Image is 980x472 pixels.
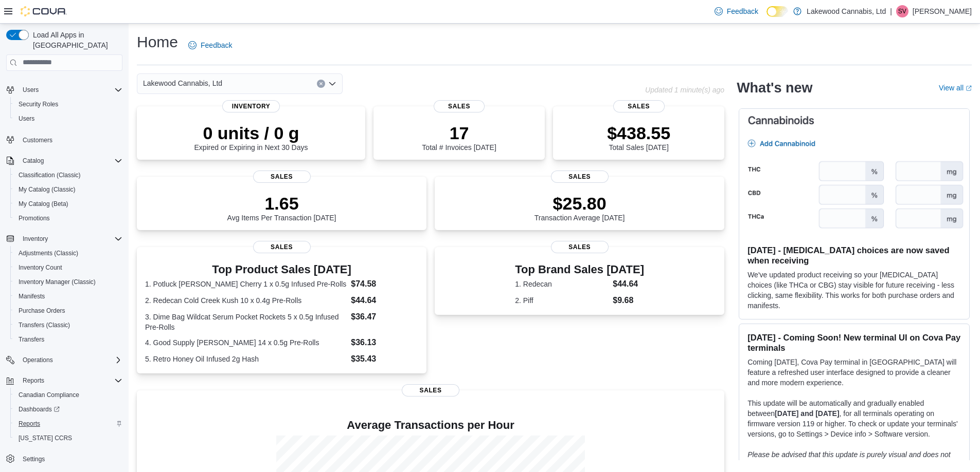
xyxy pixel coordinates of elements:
[19,214,50,222] span: Promotions
[145,354,347,364] dt: 5. Retro Honey Oil Infused 2g Hash
[145,295,347,306] dt: 2. Redecan Cold Creek Kush 10 x 0.4g Pre-Rolls
[14,319,122,331] span: Transfers (Classic)
[23,376,44,385] span: Reports
[14,305,69,317] a: Purchase Orders
[184,35,236,55] a: Feedback
[10,289,127,304] button: Manifests
[534,193,625,214] p: $25.80
[14,389,83,401] a: Canadian Compliance
[747,357,961,388] p: Coming [DATE], Cova Pay terminal in [GEOGRAPHIC_DATA] will feature a refreshed user interface des...
[10,197,127,211] button: My Catalog (Beta)
[19,115,34,123] span: Users
[10,111,127,126] button: Users
[613,278,644,290] dd: $44.64
[14,403,64,416] a: Dashboards
[351,294,418,307] dd: $44.64
[10,168,127,182] button: Classification (Classic)
[19,84,122,96] span: Users
[19,155,122,167] span: Catalog
[607,123,670,152] div: Total Sales [DATE]
[767,6,788,17] input: Dark Mode
[613,100,665,112] span: Sales
[14,169,122,181] span: Classification (Classic)
[607,123,670,143] p: $438.55
[14,305,122,317] span: Purchase Orders
[19,100,58,108] span: Security Roles
[890,5,892,17] p: |
[10,182,127,197] button: My Catalog (Classic)
[10,246,127,260] button: Adjustments (Classic)
[201,40,232,50] span: Feedback
[19,335,44,344] span: Transfers
[19,134,57,146] a: Customers
[19,321,70,329] span: Transfers (Classic)
[19,434,72,442] span: [US_STATE] CCRS
[19,263,62,272] span: Inventory Count
[2,232,127,246] button: Inventory
[137,32,178,52] h1: Home
[143,77,222,89] span: Lakewood Cannabis, Ltd
[19,84,43,96] button: Users
[14,183,80,196] a: My Catalog (Classic)
[2,451,127,466] button: Settings
[14,432,76,444] a: [US_STATE] CCRS
[19,452,122,465] span: Settings
[351,336,418,349] dd: $36.13
[19,374,48,387] button: Reports
[19,354,57,366] button: Operations
[737,80,812,96] h2: What's new
[14,261,122,274] span: Inventory Count
[23,235,48,243] span: Inventory
[747,270,961,311] p: We've updated product receiving so your [MEDICAL_DATA] choices (like THCa or CBG) stay visible fo...
[14,247,82,259] a: Adjustments (Classic)
[351,311,418,323] dd: $36.47
[613,294,644,307] dd: $9.68
[2,83,127,97] button: Users
[14,247,122,259] span: Adjustments (Classic)
[10,388,127,402] button: Canadian Compliance
[14,212,122,224] span: Promotions
[328,80,336,88] button: Open list of options
[14,319,74,331] a: Transfers (Classic)
[10,318,127,332] button: Transfers (Classic)
[14,112,122,125] span: Users
[515,279,609,289] dt: 1. Redecan
[23,86,39,94] span: Users
[253,241,311,253] span: Sales
[2,132,127,147] button: Customers
[14,183,122,196] span: My Catalog (Classic)
[14,418,122,430] span: Reports
[14,290,122,303] span: Manifests
[10,431,127,445] button: [US_STATE] CCRS
[19,233,122,245] span: Inventory
[727,6,758,16] span: Feedback
[747,245,961,266] h3: [DATE] - [MEDICAL_DATA] choices are now saved when receiving
[14,276,100,288] a: Inventory Manager (Classic)
[14,261,66,274] a: Inventory Count
[19,391,79,399] span: Canadian Compliance
[775,409,839,418] strong: [DATE] and [DATE]
[23,455,45,463] span: Settings
[19,354,122,366] span: Operations
[14,98,122,110] span: Security Roles
[19,249,78,257] span: Adjustments (Classic)
[10,402,127,417] a: Dashboards
[2,154,127,168] button: Catalog
[222,100,280,112] span: Inventory
[14,276,122,288] span: Inventory Manager (Classic)
[10,211,127,225] button: Promotions
[515,263,644,276] h3: Top Brand Sales [DATE]
[10,332,127,347] button: Transfers
[14,290,49,303] a: Manifests
[14,112,39,125] a: Users
[10,97,127,111] button: Security Roles
[19,133,122,146] span: Customers
[194,123,308,143] p: 0 units / 0 g
[434,100,485,112] span: Sales
[317,80,325,88] button: Clear input
[351,278,418,290] dd: $74.58
[19,200,68,208] span: My Catalog (Beta)
[145,419,716,431] h4: Average Transactions per Hour
[19,155,48,167] button: Catalog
